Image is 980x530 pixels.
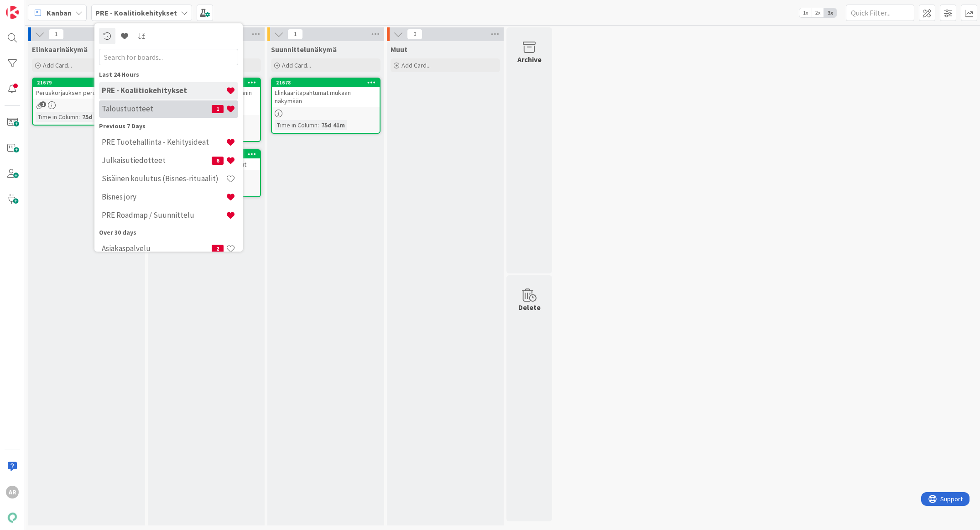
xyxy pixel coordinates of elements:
[275,120,318,130] div: Time in Column
[33,87,141,99] div: Peruskorjauksen perustaminen
[6,6,19,19] img: Visit kanbanzone.com
[19,1,42,12] span: Support
[271,45,337,54] span: Suunnittelunäkymä
[517,54,542,65] div: Archive
[102,105,212,114] h4: Taloustuotteet
[824,8,836,17] span: 3x
[102,193,226,202] h4: Bisnes jory
[47,7,72,18] span: Kanban
[272,79,380,107] div: 21678Elinkaaritapahtumat mukaan näkymään
[6,511,19,524] img: avatar
[36,112,78,122] div: Time in Column
[99,49,238,65] input: Search for boards...
[99,70,238,79] div: Last 24 Hours
[99,228,238,237] div: Over 30 days
[391,45,407,54] span: Muut
[401,61,431,69] span: Add Card...
[518,302,541,313] div: Delete
[102,211,226,220] h4: PRE Roadmap / Suunnittelu
[272,79,380,87] div: 21678
[43,61,72,69] span: Add Card...
[48,29,64,40] span: 1
[799,8,812,17] span: 1x
[99,121,238,131] div: Previous 7 Days
[102,138,226,147] h4: PRE Tuotehallinta - Kehitysideat
[95,8,177,17] b: PRE - Koalitiokehitykset
[33,79,141,87] div: 21679
[102,174,226,184] h4: Sisäinen koulutus (Bisnes-rituaalit)
[812,8,824,17] span: 2x
[319,120,347,130] div: 75d 41m
[272,87,380,107] div: Elinkaaritapahtumat mukaan näkymään
[6,486,19,499] div: AR
[212,245,224,253] span: 2
[102,86,226,95] h4: PRE - Koalitiokehitykset
[407,29,422,40] span: 0
[212,105,224,113] span: 1
[78,112,80,122] span: :
[282,61,311,69] span: Add Card...
[32,78,141,126] a: 21679Peruskorjauksen perustaminenTime in Column:75d 25m
[37,79,141,86] div: 21679
[40,101,46,107] span: 1
[287,29,303,40] span: 1
[80,112,108,122] div: 75d 25m
[33,79,141,99] div: 21679Peruskorjauksen perustaminen
[276,79,380,86] div: 21678
[212,157,224,165] span: 6
[102,244,212,253] h4: Asiakaspalvelu
[846,5,914,21] input: Quick Filter...
[102,156,212,165] h4: Julkaisutiedotteet
[318,120,319,130] span: :
[32,45,88,54] span: Elinkaarinäkymä
[271,78,381,134] a: 21678Elinkaaritapahtumat mukaan näkymäänTime in Column:75d 41m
